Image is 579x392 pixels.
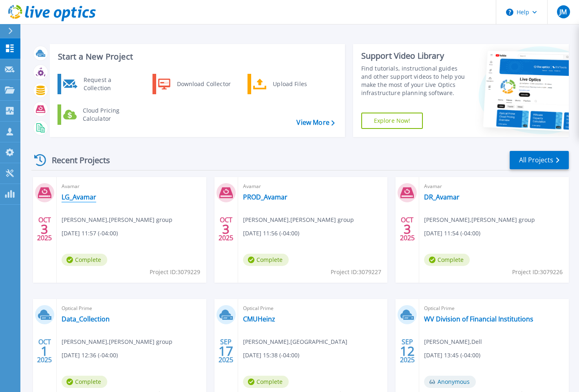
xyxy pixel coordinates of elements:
[80,76,139,92] div: Request a Collection
[269,76,329,92] div: Upload Files
[58,52,334,61] h3: Start a New Project
[79,106,139,123] div: Cloud Pricing Calculator
[37,214,52,244] div: OCT 2025
[243,337,347,346] span: [PERSON_NAME] , [GEOGRAPHIC_DATA]
[424,193,460,201] a: DR_Avamar
[152,74,236,94] a: Download Collector
[424,229,480,238] span: [DATE] 11:54 (-04:00)
[296,119,334,126] a: View More
[424,376,476,388] span: Anonymous
[62,193,96,201] a: LG_Avamar
[62,182,201,191] span: Avamar
[62,215,172,224] span: [PERSON_NAME] , [PERSON_NAME] group
[424,304,564,313] span: Optical Prime
[62,376,107,388] span: Complete
[41,348,48,354] span: 1
[62,315,110,323] a: Data_Collection
[62,254,107,266] span: Complete
[243,193,287,201] a: PROD_Avamar
[243,229,299,238] span: [DATE] 11:56 (-04:00)
[512,268,563,277] span: Project ID: 3079226
[173,76,234,92] div: Download Collector
[424,337,482,346] span: [PERSON_NAME] , Dell
[243,315,275,323] a: CMUHeinz
[248,74,331,94] a: Upload Files
[400,348,415,354] span: 12
[424,254,470,266] span: Complete
[222,226,230,233] span: 3
[62,229,118,238] span: [DATE] 11:57 (-04:00)
[41,226,48,233] span: 3
[424,315,533,323] a: WV Division of Financial Institutions
[243,376,289,388] span: Complete
[404,226,411,233] span: 3
[37,336,52,366] div: OCT 2025
[361,113,423,129] a: Explore Now!
[243,304,383,313] span: Optical Prime
[243,351,299,360] span: [DATE] 15:38 (-04:00)
[361,64,469,97] div: Find tutorials, instructional guides and other support videos to help you make the most of your L...
[424,215,535,224] span: [PERSON_NAME] , [PERSON_NAME] group
[510,151,569,169] a: All Projects
[243,254,289,266] span: Complete
[559,9,567,15] span: JM
[62,304,201,313] span: Optical Prime
[243,182,383,191] span: Avamar
[424,182,564,191] span: Avamar
[361,51,469,61] div: Support Video Library
[219,348,233,354] span: 17
[424,351,480,360] span: [DATE] 13:45 (-04:00)
[218,214,234,244] div: OCT 2025
[400,336,415,366] div: SEP 2025
[62,351,118,360] span: [DATE] 12:36 (-04:00)
[218,336,234,366] div: SEP 2025
[331,268,381,277] span: Project ID: 3079227
[243,215,354,224] span: [PERSON_NAME] , [PERSON_NAME] group
[62,337,172,346] span: [PERSON_NAME] , [PERSON_NAME] group
[31,150,121,170] div: Recent Projects
[150,268,200,277] span: Project ID: 3079229
[400,214,415,244] div: OCT 2025
[57,104,141,125] a: Cloud Pricing Calculator
[57,74,141,94] a: Request a Collection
